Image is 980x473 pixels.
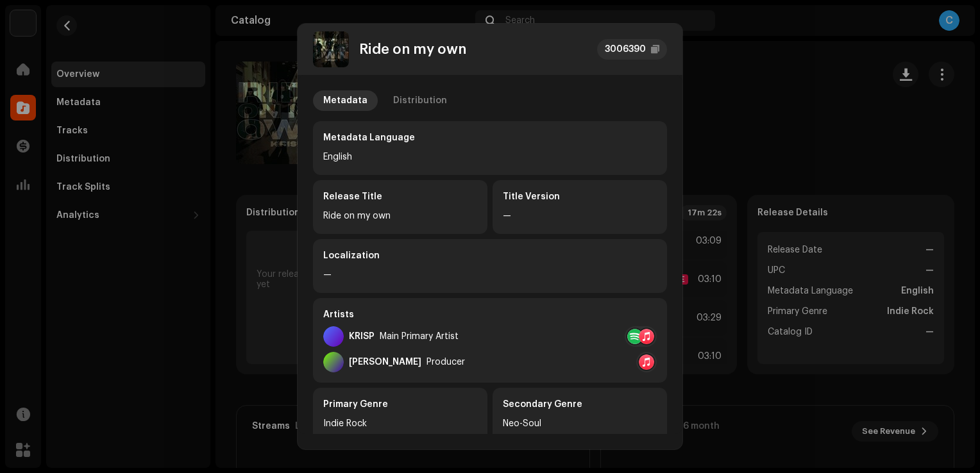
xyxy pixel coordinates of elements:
[323,267,657,283] div: —
[323,90,367,111] div: Metadata
[605,42,646,57] div: 3006390
[349,357,421,367] div: [PERSON_NAME]
[380,331,459,342] div: Main Primary Artist
[359,42,466,57] div: Ride on my own
[393,90,447,111] div: Distribution
[427,357,465,367] div: Producer
[313,31,349,67] img: c6b334c0-8f8f-4e94-bd2f-b90cdaf1a712
[323,131,657,144] div: Metadata Language
[503,190,657,203] div: Title Version
[323,190,477,203] div: Release Title
[323,416,477,431] div: Indie Rock
[503,398,657,411] div: Secondary Genre
[323,308,657,321] div: Artists
[503,208,657,224] div: —
[323,149,657,165] div: English
[323,398,477,411] div: Primary Genre
[349,331,375,342] div: KRISP
[323,249,657,262] div: Localization
[323,208,477,224] div: Ride on my own
[503,416,657,431] div: Neo-Soul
